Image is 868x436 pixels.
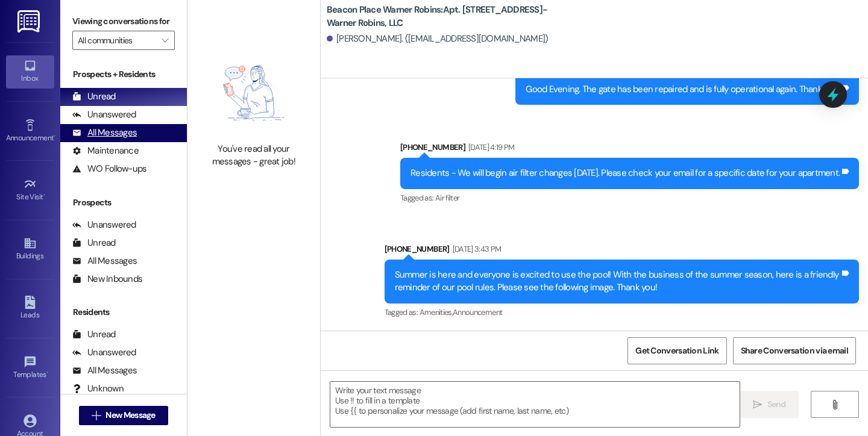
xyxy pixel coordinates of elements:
[79,406,168,425] button: New Message
[6,292,54,325] a: Leads
[72,273,142,285] div: New Inbounds
[201,49,307,137] img: empty-state
[453,307,502,317] span: Announcement
[201,143,307,169] div: You've read all your messages - great job!
[72,328,116,341] div: Unread
[60,68,187,81] div: Prospects + Residents
[753,400,762,410] i: 
[741,344,848,357] span: Share Conversation via email
[17,10,42,33] img: ResiDesk Logo
[420,307,453,317] span: Amenities ,
[72,255,137,267] div: All Messages
[400,189,859,207] div: Tagged as:
[767,398,786,411] span: Send
[72,237,116,249] div: Unread
[635,344,719,357] span: Get Conversation Link
[435,193,460,203] span: Air filter
[740,391,799,418] button: Send
[327,4,568,30] b: Beacon Place Warner Robins: Apt. [STREET_ADDRESS]-Warner Robins, LLC
[72,364,137,377] div: All Messages
[385,243,859,260] div: [PHONE_NUMBER]
[72,145,139,157] div: Maintenance
[6,233,54,266] a: Buildings
[410,167,840,179] div: Residents - We will begin air filter changes [DATE]. Please check your email for a specific date ...
[6,352,54,384] a: Templates •
[72,382,124,395] div: Unknown
[46,369,48,377] span: •
[105,409,155,422] span: New Message
[60,196,187,209] div: Prospects
[327,33,549,45] div: [PERSON_NAME]. ([EMAIL_ADDRESS][DOMAIN_NAME])
[92,411,101,420] i: 
[526,83,840,96] div: Good Evening. The gate has been repaired and is fully operational again. Thank you!
[72,90,116,103] div: Unread
[385,304,859,321] div: Tagged as:
[733,337,856,364] button: Share Conversation via email
[162,36,168,45] i: 
[450,243,502,255] div: [DATE] 3:43 PM
[627,337,726,364] button: Get Conversation Link
[72,163,146,175] div: WO Follow-ups
[395,269,840,294] div: Summer is here and everyone is excited to use the pool! With the business of the summer season, h...
[78,31,156,50] input: All communities
[60,306,187,319] div: Residents
[54,132,55,140] span: •
[6,55,54,88] a: Inbox
[830,400,839,410] i: 
[72,126,137,139] div: All Messages
[400,141,859,158] div: [PHONE_NUMBER]
[6,174,54,207] a: Site Visit •
[72,346,136,359] div: Unanswered
[72,108,136,121] div: Unanswered
[465,141,515,154] div: [DATE] 4:19 PM
[72,12,175,31] label: Viewing conversations for
[72,219,136,231] div: Unanswered
[43,191,45,199] span: •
